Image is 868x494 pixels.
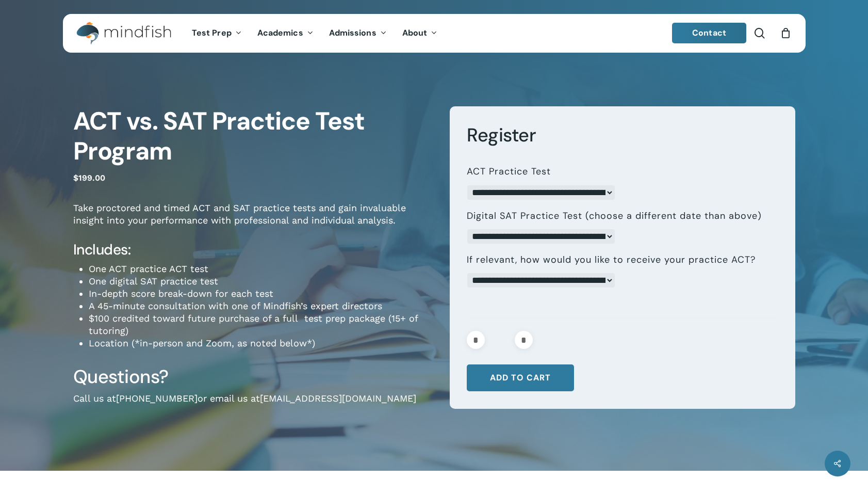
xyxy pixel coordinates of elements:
[402,27,428,38] span: About
[250,29,321,38] a: Academics
[488,331,512,349] input: Product quantity
[672,23,746,43] a: Contact
[73,365,434,389] h3: Questions?
[321,29,395,38] a: Admissions
[89,300,434,312] li: A 45-minute consultation with one of Mindfish’s expert directors
[329,27,376,38] span: Admissions
[89,263,434,275] li: One ACT practice ACT test
[73,392,434,419] p: Call us at or email us at
[63,14,806,53] header: Main Menu
[467,254,756,266] label: If relevant, how would you like to receive your practice ACT?
[73,173,105,183] bdi: 199.00
[467,210,762,222] label: Digital SAT Practice Test (choose a different date than above)
[692,27,726,38] span: Contact
[467,364,574,391] button: Add to cart
[89,337,434,349] li: Location (*in-person and Zoom, as noted below*)
[257,27,303,38] span: Academics
[395,29,446,38] a: About
[192,27,232,38] span: Test Prep
[184,29,250,38] a: Test Prep
[73,106,434,166] h1: ACT vs. SAT Practice Test Program
[89,275,434,288] li: One digital SAT practice test
[89,312,434,337] li: $100 credited toward future purchase of a full test prep package (15+ of tutoring)
[116,393,198,404] a: [PHONE_NUMBER]
[73,202,434,241] p: Take proctored and timed ACT and SAT practice tests and gain invaluable insight into your perform...
[184,14,445,53] nav: Main Menu
[73,241,434,259] h4: Includes:
[467,123,778,147] h3: Register
[467,166,551,178] label: ACT Practice Test
[73,173,78,183] span: $
[260,393,416,404] a: [EMAIL_ADDRESS][DOMAIN_NAME]
[89,288,434,300] li: In-depth score break-down for each test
